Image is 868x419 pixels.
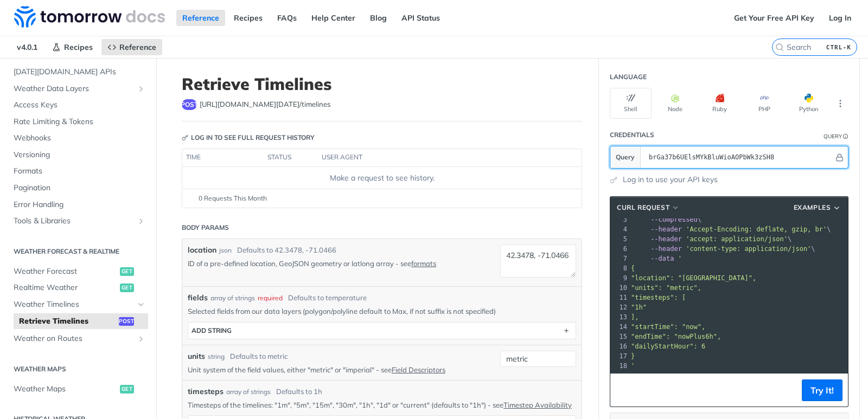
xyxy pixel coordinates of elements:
[188,386,224,397] span: timesteps
[14,133,145,144] span: Webhooks
[8,180,148,196] a: Pagination
[631,362,635,370] span: '
[610,312,629,322] div: 13
[14,313,148,330] a: Retrieve Timelinespost
[120,385,134,394] span: get
[631,323,705,331] span: "startTime": "now",
[199,194,267,203] span: 0 Requests This Month
[188,244,216,256] label: location
[610,283,629,293] div: 10
[8,81,148,97] a: Weather Data LayersShow subpages for Weather Data Layers
[790,202,845,213] button: Examples
[14,266,117,277] span: Weather Forecast
[237,245,336,256] div: Defaults to 42.3478, -71.0466
[14,100,145,111] span: Access Keys
[8,381,148,397] a: Weather Mapsget
[119,317,134,326] span: post
[610,224,629,234] div: 4
[187,172,577,184] div: Make a request to see history.
[14,282,117,293] span: Realtime Weather
[824,132,842,140] div: Query
[686,245,811,253] span: 'content-type: application/json'
[8,147,148,163] a: Versioning
[395,10,446,26] a: API Status
[14,299,134,310] span: Weather Timelines
[137,334,145,343] button: Show subpages for Weather on Routes
[631,235,792,243] span: \
[834,152,845,163] button: Hide
[188,292,208,304] span: fields
[743,88,785,119] button: PHP
[631,265,635,272] span: {
[686,235,788,243] span: 'accept: application/json'
[230,351,288,362] div: Defaults to metric
[631,343,705,350] span: "dailyStartHour": 6
[654,88,696,119] button: Node
[8,364,148,374] h2: Weather Maps
[14,333,134,344] span: Weather on Routes
[19,316,116,327] span: Retrieve Timelines
[318,149,560,166] th: user agent
[305,10,361,26] a: Help Center
[650,245,682,253] span: --header
[119,42,156,52] span: Reference
[623,174,718,185] a: Log in to use your API keys
[258,293,283,303] div: required
[824,132,848,140] div: QueryInformation
[208,352,225,362] div: string
[182,99,197,110] span: post
[686,225,827,233] span: 'Accept-Encoding: deflate, gzip, br'
[210,293,255,303] div: array of strings
[610,332,629,341] div: 15
[8,97,148,113] a: Access Keys
[411,259,436,268] a: formats
[14,384,117,395] span: Weather Maps
[610,244,629,254] div: 6
[824,42,854,53] kbd: CTRL-K
[699,88,741,119] button: Ruby
[610,254,629,263] div: 7
[392,365,445,374] a: Field Descriptors
[137,85,145,93] button: Show subpages for Weather Data Layers
[832,95,848,112] button: More Languages
[631,216,701,223] span: \
[631,294,686,301] span: "timesteps": [
[8,247,148,256] h2: Weather Forecast & realtime
[610,302,629,312] div: 12
[610,322,629,332] div: 14
[182,133,315,143] div: Log in to see full request history
[631,313,639,321] span: ],
[8,163,148,179] a: Formats
[8,64,148,80] a: [DATE][DOMAIN_NAME] APIs
[188,306,576,316] p: Selected fields from our data layers (polygon/polyline default to Max, if not suffix is not speci...
[610,146,641,168] button: Query
[631,304,647,311] span: "1h"
[610,273,629,283] div: 9
[182,74,582,94] h1: Retrieve Timelines
[650,225,682,233] span: --header
[788,88,829,119] button: Python
[226,387,271,397] div: array of strings
[610,361,629,371] div: 18
[610,341,629,351] div: 16
[631,245,815,253] span: \
[503,401,572,409] a: Timestep Availability
[288,293,367,304] div: Defaults to temperature
[14,6,165,28] img: Tomorrow.io Weather API Docs
[8,296,148,313] a: Weather TimelinesHide subpages for Weather Timelines
[182,134,188,141] svg: Key
[631,352,635,360] span: }
[610,293,629,302] div: 11
[823,10,857,26] a: Log In
[678,255,682,262] span: '
[46,39,99,55] a: Recipes
[631,274,756,282] span: "location": "[GEOGRAPHIC_DATA]",
[631,333,721,340] span: "endTime": "nowPlus6h",
[276,386,322,397] div: Defaults to 1h
[610,215,629,224] div: 3
[843,134,848,139] i: Information
[616,382,631,398] button: Copy to clipboard
[616,152,635,162] span: Query
[8,197,148,213] a: Error Handling
[200,99,330,110] span: https://api.tomorrow.io/v4/timelines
